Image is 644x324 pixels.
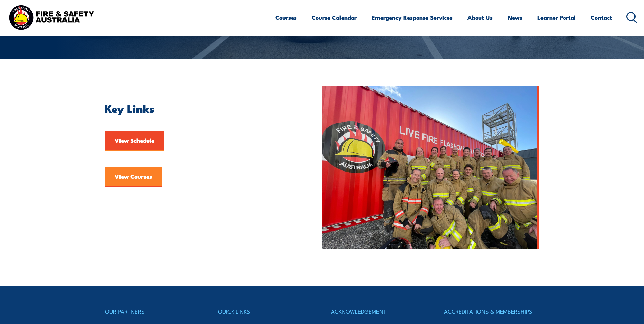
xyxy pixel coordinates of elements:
[322,86,539,249] img: FSA People – Team photo aug 2023
[105,167,162,187] a: View Courses
[467,8,493,26] a: About Us
[105,103,291,113] h2: Key Links
[105,131,164,151] a: View Schedule
[105,307,200,316] h4: OUR PARTNERS
[218,307,313,316] h4: QUICK LINKS
[275,8,297,26] a: Courses
[331,307,426,316] h4: ACKNOWLEDGEMENT
[312,8,357,26] a: Course Calendar
[444,307,539,316] h4: ACCREDITATIONS & MEMBERSHIPS
[537,8,576,26] a: Learner Portal
[591,8,612,26] a: Contact
[508,8,522,26] a: News
[372,8,453,26] a: Emergency Response Services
